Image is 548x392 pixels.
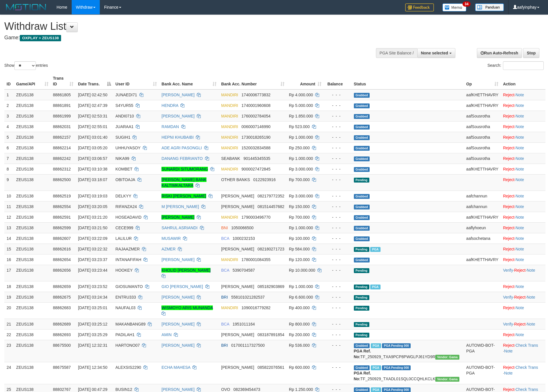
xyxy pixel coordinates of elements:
td: 9 [4,174,14,191]
a: Run Auto-Refresh [477,48,522,58]
td: ZEUS138 [14,111,50,121]
a: AZMER [161,247,175,251]
span: 88861805 [53,93,71,97]
td: 7 [4,153,14,164]
span: Copy 081514457682 to clipboard [258,204,284,209]
td: 6 [4,142,14,153]
div: - - - [326,156,349,161]
a: Note [516,167,524,171]
div: - - - [326,236,349,241]
span: Copy 901445345535 to clipboard [243,156,270,161]
span: Rp 250.000 [289,146,310,150]
td: 3 [4,111,14,121]
a: Reject [503,215,514,219]
div: - - - [326,204,349,209]
th: Amount: activate to sort column ascending [287,73,324,89]
td: ZEUS138 [14,89,50,100]
a: Stop [523,48,539,58]
span: NIKA99 [116,156,129,161]
td: · [501,254,545,265]
span: SUGIH1 [116,135,130,140]
span: Rp 4.000.000 [289,93,313,97]
td: · [501,222,545,233]
td: 8 [4,164,14,174]
td: ZEUS138 [14,244,50,254]
a: Reject [503,156,514,161]
td: · [501,89,545,100]
td: · [501,191,545,201]
div: - - - [326,257,349,262]
td: · [501,233,545,244]
span: 88862031 [53,124,71,129]
a: HENDRA [161,103,178,108]
a: Reject [503,332,514,337]
td: aafSousrotha [464,142,501,153]
a: GIO [PERSON_NAME] [161,284,203,289]
span: 88862591 [53,215,71,219]
span: Rp 584.000 [289,247,310,251]
a: RISKI [PERSON_NAME] [161,194,206,198]
span: Copy 9000027472845 to clipboard [241,167,270,171]
span: Grabbed [354,205,370,209]
a: [PERSON_NAME] [161,257,194,262]
a: Verify [503,268,513,273]
a: Note [527,322,535,326]
td: aafchannun [464,201,501,212]
span: [DATE] 03:23:37 [78,257,107,262]
a: [PERSON_NAME] [161,215,194,219]
td: ZEUS138 [14,164,50,174]
span: Rp 3.000.000 [289,167,313,171]
span: Copy 1790003496770 to clipboard [241,215,270,219]
span: 88862616 [53,247,71,251]
a: Note [516,93,524,97]
span: Rp 5.000.000 [289,103,313,108]
td: 5 [4,132,14,142]
td: 15 [4,244,14,254]
span: UHHUYASOY [116,146,141,150]
a: AMIN [161,332,171,337]
td: ZEUS138 [14,132,50,142]
a: Reject [503,177,514,182]
a: Note [527,268,535,273]
div: - - - [326,177,349,183]
td: 4 [4,121,14,132]
td: aafchannun [464,191,501,201]
img: Button%20Memo.svg [442,3,467,11]
td: · [501,174,545,191]
a: Check Trans [516,387,538,392]
div: PGA Site Balance / [376,48,417,58]
a: Reject [503,284,514,289]
th: Status [352,73,464,89]
a: Check Trans [516,343,538,348]
td: ZEUS138 [14,121,50,132]
a: Reject [503,343,514,348]
a: ECHA MAHESA [161,365,190,370]
span: 88862214 [53,146,71,150]
td: 12 [4,212,14,222]
span: 88861891 [53,103,71,108]
span: 88862554 [53,204,71,209]
td: aaflyhoeun [464,222,501,233]
span: Rp 150.000 [289,204,310,209]
a: Note [516,215,524,219]
a: Reject [514,268,526,273]
td: 1 [4,89,14,100]
td: · [501,121,545,132]
span: Rp 1.850.000 [289,114,313,118]
td: · [501,100,545,111]
td: aafKHETTHAVRY [464,100,501,111]
span: Grabbed [354,125,370,130]
span: [DATE] 03:20:05 [78,204,107,209]
span: Copy 1780001084355 to clipboard [241,257,270,262]
span: Grabbed [354,167,370,172]
span: Rp 700.000 [289,215,310,219]
span: Copy 1740001960608 to clipboard [241,103,270,108]
a: Note [527,295,535,299]
a: Reject [503,365,514,370]
span: HOSEADAVID [116,215,142,219]
span: Copy 0122923916 to clipboard [253,177,276,182]
div: - - - [326,103,349,108]
span: Grabbed [354,103,370,108]
div: - - - [326,124,349,130]
td: 10 [4,191,14,201]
